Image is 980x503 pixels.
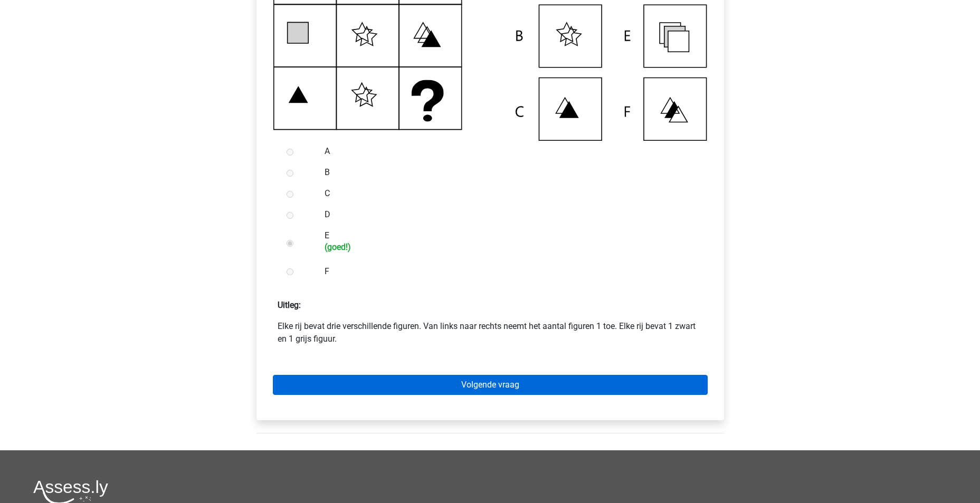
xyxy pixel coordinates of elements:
[278,300,301,310] strong: Uitleg:
[325,145,690,158] label: A
[273,375,708,395] a: Volgende vraag
[325,187,690,200] label: C
[278,320,703,345] p: Elke rij bevat drie verschillende figuren. Van links naar rechts neemt het aantal figuren 1 toe. ...
[325,166,690,179] label: B
[325,242,690,252] h6: (goed!)
[325,208,690,221] label: D
[325,229,690,252] label: E
[325,265,690,278] label: F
